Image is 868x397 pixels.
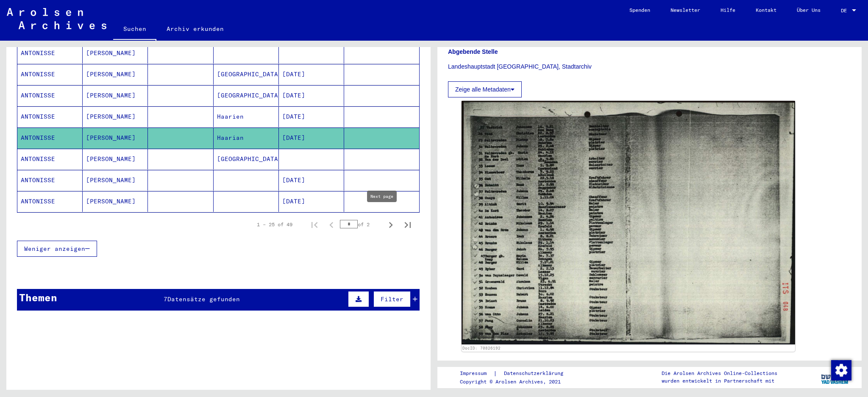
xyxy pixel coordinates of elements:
[462,346,501,350] a: DocID: 70826192
[214,64,279,85] mat-cell: [GEOGRAPHIC_DATA]
[17,128,83,148] mat-cell: ANTONISSE
[17,149,83,169] mat-cell: ANTONISSE
[17,106,83,127] mat-cell: ANTONISSE
[460,378,573,386] p: Copyright © Arolsen Archives, 2021
[497,369,573,378] a: Datenschutzerklärung
[167,295,240,303] span: Datensätze gefunden
[17,241,97,257] button: Weniger anzeigen
[214,149,279,169] mat-cell: [GEOGRAPHIC_DATA]
[17,85,83,106] mat-cell: ANTONISSE
[448,48,498,55] b: Abgebende Stelle
[662,369,777,377] p: Die Arolsen Archives Online-Collections
[373,291,411,307] button: Filter
[83,64,148,85] mat-cell: [PERSON_NAME]
[257,221,292,228] div: 1 – 25 of 49
[214,85,279,106] mat-cell: [GEOGRAPHIC_DATA]
[17,64,83,85] mat-cell: ANTONISSE
[164,295,167,303] span: 7
[819,366,851,388] img: yv_logo.png
[83,85,148,106] mat-cell: [PERSON_NAME]
[460,369,573,378] div: |
[831,360,851,380] div: Zustimmung ändern
[17,170,83,191] mat-cell: ANTONISSE
[214,106,279,127] mat-cell: Haarien
[17,43,83,64] mat-cell: ANTONISSE
[831,360,851,380] img: Zustimmung ändern
[399,216,416,233] button: Last page
[156,19,234,39] a: Archiv erkunden
[382,216,399,233] button: Next page
[7,8,106,29] img: Arolsen_neg.svg
[381,295,403,303] span: Filter
[83,170,148,191] mat-cell: [PERSON_NAME]
[19,290,57,305] div: Themen
[323,216,340,233] button: Previous page
[340,220,382,228] div: of 2
[83,191,148,212] mat-cell: [PERSON_NAME]
[113,19,156,41] a: Suchen
[448,81,522,97] button: Zeige alle Metadaten
[662,377,777,385] p: wurden entwickelt in Partnerschaft mit
[460,369,493,378] a: Impressum
[17,191,83,212] mat-cell: ANTONISSE
[841,8,850,14] span: DE
[279,191,344,212] mat-cell: [DATE]
[83,149,148,169] mat-cell: [PERSON_NAME]
[279,85,344,106] mat-cell: [DATE]
[24,245,85,253] span: Weniger anzeigen
[306,216,323,233] button: First page
[279,128,344,148] mat-cell: [DATE]
[214,128,279,148] mat-cell: Haarian
[279,106,344,127] mat-cell: [DATE]
[462,101,795,344] img: 001.jpg
[83,106,148,127] mat-cell: [PERSON_NAME]
[83,128,148,148] mat-cell: [PERSON_NAME]
[279,64,344,85] mat-cell: [DATE]
[83,43,148,64] mat-cell: [PERSON_NAME]
[448,62,851,71] p: Landeshauptstadt [GEOGRAPHIC_DATA], Stadtarchiv
[279,170,344,191] mat-cell: [DATE]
